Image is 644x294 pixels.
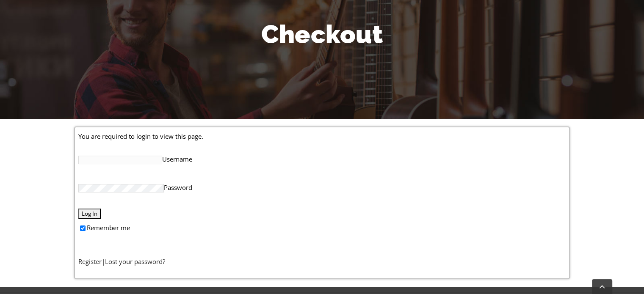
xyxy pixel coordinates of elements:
p: You are required to login to view this page. [78,131,566,142]
input: Remember me [80,225,86,231]
label: Remember me [78,219,566,236]
input: Log In [78,209,101,219]
input: Username [78,156,162,164]
label: Username [78,150,566,168]
a: Lost your password? [105,257,165,266]
h1: Checkout [75,16,570,52]
label: Password [78,179,566,196]
input: Password [78,184,164,192]
p: | [78,256,566,267]
a: Register [78,257,102,266]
